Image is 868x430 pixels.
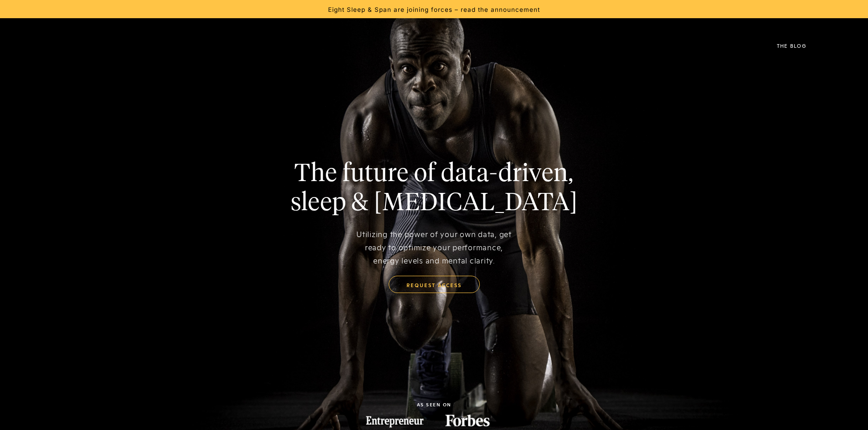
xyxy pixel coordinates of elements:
h1: The future of data-driven, sleep & [MEDICAL_DATA] [291,160,578,218]
div: as seen on [417,402,452,407]
div: Utilizing the power of your own data, get ready to optimize your performance, energy levels and m... [354,227,514,267]
a: request access [389,276,480,293]
div: The Blog [777,43,806,48]
a: The Blog [763,27,820,64]
a: Eight Sleep & Span are joining forces – read the announcement [328,5,540,13]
